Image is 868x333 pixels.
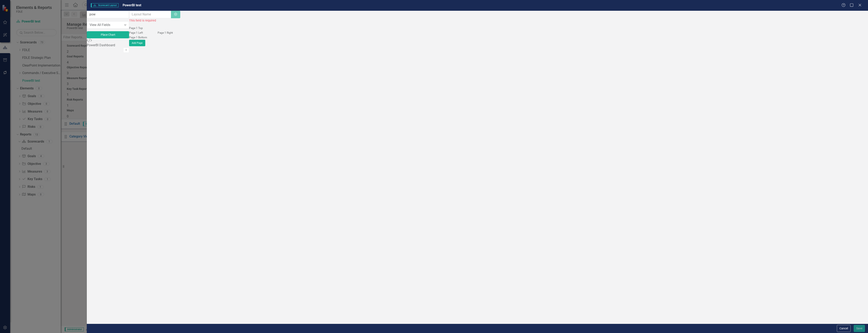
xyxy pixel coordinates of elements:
small: Page 1 Right [158,31,173,34]
div: View All Fields [90,23,122,27]
div: This field is required [129,18,180,23]
div: PowerBI Dashboard [87,43,129,48]
input: Filter List... [87,11,129,18]
small: Page 1 Bottom [129,36,147,39]
button: Add Page [129,40,145,46]
small: Page 1 Left [129,31,143,34]
input: Layout Name [129,11,171,18]
button: Cancel [837,325,851,332]
button: Place Chart [87,31,129,38]
span: PowerBI test [123,3,141,7]
button: Save [854,325,865,332]
small: Page 1 Top [129,26,143,30]
span: Scorecard Layout [91,3,119,7]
